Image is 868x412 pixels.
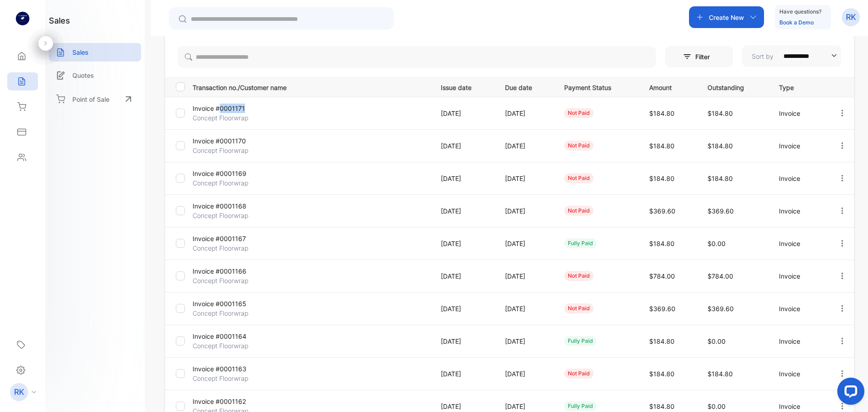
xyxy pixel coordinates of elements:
span: $184.80 [708,109,733,117]
p: RK [846,11,856,23]
span: $184.80 [708,370,733,378]
div: not paid [564,303,594,313]
span: $0.00 [708,337,726,345]
p: Invoice #0001170 [193,136,272,146]
p: Concept Floorwrap [193,341,272,350]
p: Sort by [752,52,774,61]
span: $784.00 [649,272,675,280]
span: $369.60 [649,305,675,313]
p: [DATE] [505,206,546,216]
p: Have questions? [779,7,821,16]
div: fully paid [564,336,597,346]
p: [DATE] [505,369,546,379]
span: $369.60 [649,207,675,215]
a: Book a Demo [779,19,814,26]
a: Point of Sale [49,89,141,109]
span: $184.80 [649,337,675,345]
p: [DATE] [441,402,486,411]
p: [DATE] [441,336,486,346]
button: RK [842,6,860,28]
div: not paid [564,369,594,379]
div: not paid [564,108,594,118]
p: Invoice #0001167 [193,234,272,243]
span: $184.80 [708,175,733,182]
p: [DATE] [505,336,546,346]
span: $184.80 [649,175,675,182]
button: Filter [665,46,733,67]
p: Create New [709,13,744,22]
p: Amount [649,81,689,92]
p: [DATE] [505,271,546,281]
p: Sales [72,47,89,57]
p: Invoice #0001163 [193,364,272,374]
p: [DATE] [441,141,486,151]
div: not paid [564,173,594,183]
p: Invoice #0001166 [193,266,272,276]
p: [DATE] [505,402,546,411]
p: Concept Floorwrap [193,276,272,285]
p: RK [14,386,24,398]
span: $784.00 [708,272,733,280]
div: not paid [564,141,594,151]
p: [DATE] [441,304,486,313]
p: Quotes [72,71,94,80]
p: Invoice #0001165 [193,299,272,308]
p: Filter [695,52,715,62]
a: Quotes [49,66,141,85]
a: Sales [49,43,141,62]
span: $184.80 [649,109,675,117]
span: $369.60 [708,305,734,313]
button: Sort by [742,45,841,67]
p: Invoice [779,109,819,118]
p: Concept Floorwrap [193,146,272,155]
div: not paid [564,206,594,216]
p: Invoice #0001162 [193,397,272,406]
img: logo [16,12,29,25]
button: Create New [689,6,764,28]
span: $184.80 [649,240,675,247]
p: [DATE] [441,174,486,183]
p: Issue date [441,81,486,92]
p: Invoice [779,141,819,151]
div: not paid [564,271,594,281]
p: Payment Status [564,81,631,92]
p: [DATE] [441,109,486,118]
span: $184.80 [708,142,733,150]
p: Invoice [779,206,819,216]
p: [DATE] [505,304,546,313]
p: [DATE] [441,239,486,248]
p: Point of Sale [72,95,109,104]
p: [DATE] [505,239,546,248]
p: Invoice [779,336,819,346]
iframe: LiveChat chat widget [830,374,868,412]
p: [DATE] [441,206,486,216]
p: Due date [505,81,546,92]
p: Invoice [779,174,819,183]
p: Concept Floorwrap [193,113,272,123]
p: Concept Floorwrap [193,211,272,220]
p: Transaction no./Customer name [193,81,429,92]
span: $184.80 [649,142,675,150]
p: [DATE] [505,141,546,151]
span: $184.80 [649,370,675,378]
p: Concept Floorwrap [193,243,272,253]
p: Invoice #0001168 [193,201,272,211]
span: $0.00 [708,403,726,410]
p: [DATE] [505,174,546,183]
p: Concept Floorwrap [193,374,272,383]
p: Invoice #0001171 [193,104,272,113]
div: fully paid [564,401,597,411]
p: Invoice [779,304,819,313]
p: Invoice #0001169 [193,169,272,178]
p: [DATE] [505,109,546,118]
p: Invoice [779,271,819,281]
p: Invoice [779,239,819,248]
span: $0.00 [708,240,726,247]
p: Outstanding [708,81,760,92]
p: [DATE] [441,369,486,379]
p: Invoice #0001164 [193,331,272,341]
p: Type [779,81,819,92]
p: Concept Floorwrap [193,178,272,188]
h1: sales [49,14,70,27]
